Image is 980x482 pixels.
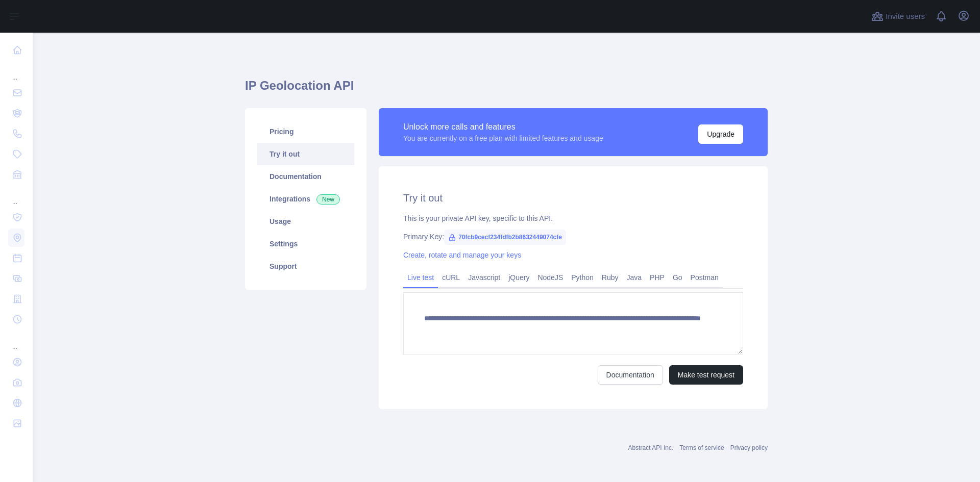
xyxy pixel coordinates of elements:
[598,365,663,385] a: Documentation
[257,188,354,210] a: Integrations New
[257,255,354,277] a: Support
[257,120,354,143] a: Pricing
[403,269,438,286] a: Live test
[403,191,743,205] h2: Try it out
[8,61,24,82] div: ...
[403,251,521,259] a: Create, rotate and manage your keys
[257,143,354,165] a: Try it out
[533,269,567,286] a: NodeJS
[257,210,354,233] a: Usage
[403,213,743,223] div: This is your private API key, specific to this API.
[438,269,464,286] a: cURL
[257,233,354,255] a: Settings
[623,269,646,286] a: Java
[567,269,598,286] a: Python
[687,269,723,286] a: Postman
[403,133,603,143] div: You are currently on a free plan with limited features and usage
[8,186,24,206] div: ...
[245,78,768,102] h1: IP Geolocation API
[679,444,724,451] a: Terms of service
[698,124,743,144] button: Upgrade
[8,331,24,351] div: ...
[669,269,687,286] a: Go
[316,194,340,205] span: New
[464,269,504,286] a: Javascript
[403,121,603,133] div: Unlock more calls and features
[403,232,743,242] div: Primary Key:
[444,230,566,245] span: 70fcb9cecf234fdfb2b8632449074cfe
[598,269,623,286] a: Ruby
[257,165,354,188] a: Documentation
[628,444,674,451] a: Abstract API Inc.
[504,269,533,286] a: jQuery
[669,365,743,385] button: Make test request
[869,8,927,24] button: Invite users
[886,11,925,22] span: Invite users
[646,269,669,286] a: PHP
[730,444,768,451] a: Privacy policy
